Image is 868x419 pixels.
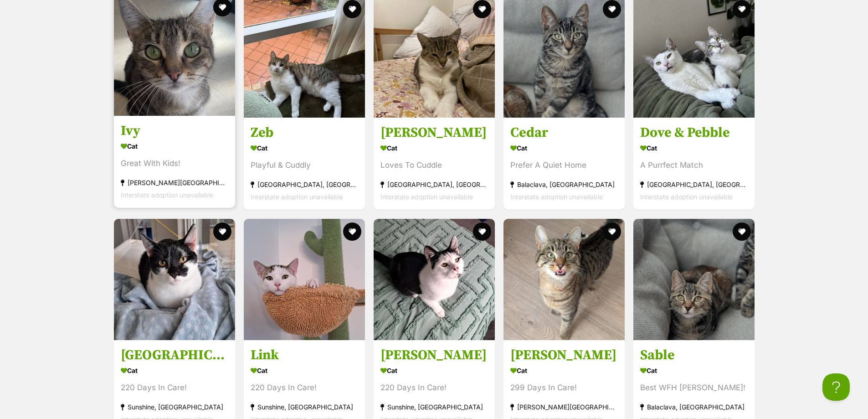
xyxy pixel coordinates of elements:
[251,193,343,201] span: Interstate adoption unavailable
[251,179,358,191] div: [GEOGRAPHIC_DATA], [GEOGRAPHIC_DATA]
[251,347,358,364] h3: Link
[510,193,603,201] span: Interstate adoption unavailable
[251,160,358,172] div: Playful & Cuddly
[733,222,751,241] button: favourite
[380,142,488,155] div: Cat
[640,179,748,191] div: [GEOGRAPHIC_DATA], [GEOGRAPHIC_DATA]
[640,364,748,377] div: Cat
[121,123,228,140] h3: Ivy
[380,347,488,364] h3: [PERSON_NAME]
[510,347,618,364] h3: [PERSON_NAME]
[380,401,488,413] div: Sunshine, [GEOGRAPHIC_DATA]
[121,191,213,199] span: Interstate adoption unavailable
[603,222,621,241] button: favourite
[343,222,361,241] button: favourite
[510,160,618,172] div: Prefer A Quiet Home
[503,219,625,340] img: Wren
[374,118,495,210] a: [PERSON_NAME] Cat Loves To Cuddle [GEOGRAPHIC_DATA], [GEOGRAPHIC_DATA] Interstate adoption unavai...
[640,124,748,142] h3: Dove & Pebble
[251,401,358,413] div: Sunshine, [GEOGRAPHIC_DATA]
[251,382,358,394] div: 220 Days In Care!
[121,364,228,377] div: Cat
[640,193,733,201] span: Interstate adoption unavailable
[380,364,488,377] div: Cat
[244,118,365,210] a: Zeb Cat Playful & Cuddly [GEOGRAPHIC_DATA], [GEOGRAPHIC_DATA] Interstate adoption unavailable fav...
[121,382,228,394] div: 220 Days In Care!
[121,140,228,153] div: Cat
[121,158,228,170] div: Great With Kids!
[510,142,618,155] div: Cat
[510,364,618,377] div: Cat
[251,364,358,377] div: Cat
[640,347,748,364] h3: Sable
[640,160,748,172] div: A Purrfect Match
[251,124,358,142] h3: Zeb
[473,222,491,241] button: favourite
[380,160,488,172] div: Loves To Cuddle
[114,116,235,208] a: Ivy Cat Great With Kids! [PERSON_NAME][GEOGRAPHIC_DATA] Interstate adoption unavailable favourite
[114,219,235,340] img: Muushu
[640,142,748,155] div: Cat
[822,373,850,401] iframe: Help Scout Beacon - Open
[251,142,358,155] div: Cat
[640,382,748,394] div: Best WFH [PERSON_NAME]!
[374,219,495,340] img: Selina
[503,118,625,210] a: Cedar Cat Prefer A Quiet Home Balaclava, [GEOGRAPHIC_DATA] Interstate adoption unavailable favourite
[640,401,748,413] div: Balaclava, [GEOGRAPHIC_DATA]
[380,193,473,201] span: Interstate adoption unavailable
[380,382,488,394] div: 220 Days In Care!
[510,179,618,191] div: Balaclava, [GEOGRAPHIC_DATA]
[121,177,228,189] div: [PERSON_NAME][GEOGRAPHIC_DATA]
[633,219,755,340] img: Sable
[213,222,231,241] button: favourite
[510,124,618,142] h3: Cedar
[380,179,488,191] div: [GEOGRAPHIC_DATA], [GEOGRAPHIC_DATA]
[121,401,228,413] div: Sunshine, [GEOGRAPHIC_DATA]
[510,382,618,394] div: 299 Days In Care!
[121,347,228,364] h3: [GEOGRAPHIC_DATA]
[380,124,488,142] h3: [PERSON_NAME]
[633,118,755,210] a: Dove & Pebble Cat A Purrfect Match [GEOGRAPHIC_DATA], [GEOGRAPHIC_DATA] Interstate adoption unava...
[244,219,365,340] img: Link
[510,401,618,413] div: [PERSON_NAME][GEOGRAPHIC_DATA], [GEOGRAPHIC_DATA]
